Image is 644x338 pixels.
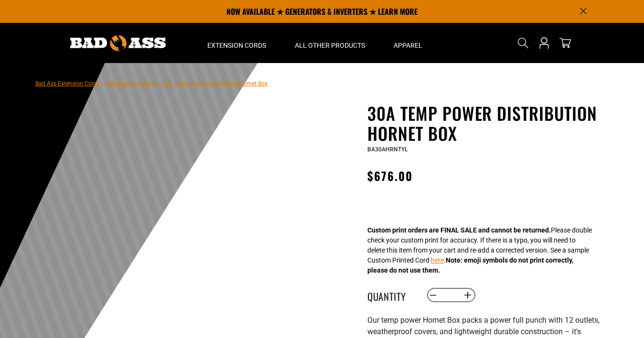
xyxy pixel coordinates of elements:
[367,225,592,275] div: Please double check your custom print for accuracy. If there is a typo, you will need to delete t...
[367,289,415,301] label: Quantity
[367,167,413,184] span: $676.00
[106,80,156,87] a: Return to Collection
[158,80,160,87] span: ›
[102,80,104,87] span: ›
[295,41,365,50] span: All Other Products
[379,23,437,63] summary: Apparel
[394,41,422,50] span: Apparel
[367,256,573,274] strong: Note: emoji symbols do not print correctly, please do not use them.
[367,103,601,143] h1: 30A Temp Power Distribution Hornet Box
[35,80,100,87] a: Bad Ass Extension Cords
[207,41,266,50] span: Extension Cords
[280,23,379,63] summary: All Other Products
[367,146,408,153] span: BA30AHRNTYL
[70,35,166,51] img: Bad Ass Extension Cords
[35,77,268,89] nav: breadcrumbs
[431,255,444,265] button: here
[515,35,531,51] summary: Search
[162,80,268,87] span: 30A Temp Power Distribution Hornet Box
[367,226,551,234] strong: Custom print orders are FINAL SALE and cannot be returned.
[193,23,280,63] summary: Extension Cords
